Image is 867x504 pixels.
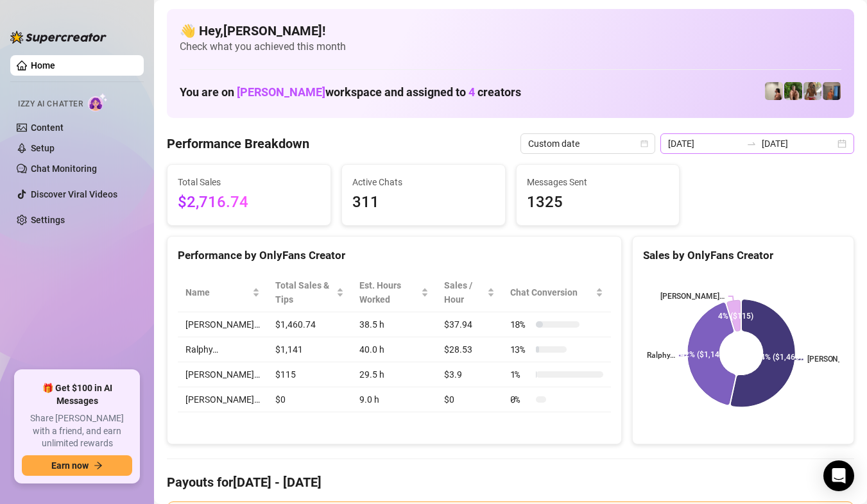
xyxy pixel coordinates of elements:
[167,135,309,153] h4: Performance Breakdown
[178,273,268,312] th: Name
[31,60,55,71] a: Home
[178,312,268,337] td: [PERSON_NAME]…
[180,85,521,99] h1: You are on workspace and assigned to creators
[352,337,436,362] td: 40.0 h
[640,140,648,147] span: calendar
[178,175,320,189] span: Total Sales
[268,273,352,312] th: Total Sales & Tips
[528,134,648,153] span: Custom date
[803,82,821,100] img: Nathaniel
[268,387,352,412] td: $0
[31,189,117,199] a: Discover Viral Videos
[510,285,593,299] span: Chat Conversion
[510,392,531,407] span: 0 %
[180,40,841,54] span: Check what you achieved this month
[527,190,669,215] span: 1325
[436,312,502,337] td: $37.94
[352,190,495,215] span: 311
[275,278,334,307] span: Total Sales & Tips
[352,362,436,387] td: 29.5 h
[180,22,841,40] h4: 👋 Hey, [PERSON_NAME] !
[237,85,325,99] span: [PERSON_NAME]
[178,190,320,215] span: $2,716.74
[185,285,250,299] span: Name
[51,460,89,471] span: Earn now
[746,139,757,149] span: to
[88,93,108,112] img: AI Chatter
[823,82,841,100] img: Wayne
[268,362,352,387] td: $115
[167,473,854,491] h4: Payouts for [DATE] - [DATE]
[647,351,675,360] text: Ralphy…
[268,312,352,337] td: $1,460.74
[444,278,485,307] span: Sales / Hour
[746,139,757,149] span: swap-right
[668,137,741,151] input: Start date
[22,455,132,476] button: Earn nowarrow-right
[510,342,531,357] span: 13 %
[178,387,268,412] td: [PERSON_NAME]…
[352,387,436,412] td: 9.0 h
[436,273,502,312] th: Sales / Hour
[510,317,531,332] span: 18 %
[468,85,475,99] span: 4
[765,82,783,100] img: Ralphy
[352,175,495,189] span: Active Chats
[643,247,843,264] div: Sales by OnlyFans Creator
[352,312,436,337] td: 38.5 h
[436,387,502,412] td: $0
[178,362,268,387] td: [PERSON_NAME]…
[10,31,107,44] img: logo-BBDzfeDw.svg
[22,382,132,407] span: 🎁 Get $100 in AI Messages
[823,460,854,491] div: Open Intercom Messenger
[22,412,132,450] span: Share [PERSON_NAME] with a friend, and earn unlimited rewards
[178,337,268,362] td: Ralphy…
[436,362,502,387] td: $3.9
[436,337,502,362] td: $28.53
[660,292,725,301] text: [PERSON_NAME]…
[762,137,835,151] input: End date
[268,337,352,362] td: $1,141
[178,247,611,264] div: Performance by OnlyFans Creator
[31,215,65,225] a: Settings
[527,175,669,189] span: Messages Sent
[502,273,611,312] th: Chat Conversion
[31,143,55,153] a: Setup
[94,461,103,470] span: arrow-right
[31,122,64,133] a: Content
[359,278,418,307] div: Est. Hours Worked
[510,367,531,382] span: 1 %
[18,98,83,110] span: Izzy AI Chatter
[784,82,802,100] img: Nathaniel
[31,164,97,174] a: Chat Monitoring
